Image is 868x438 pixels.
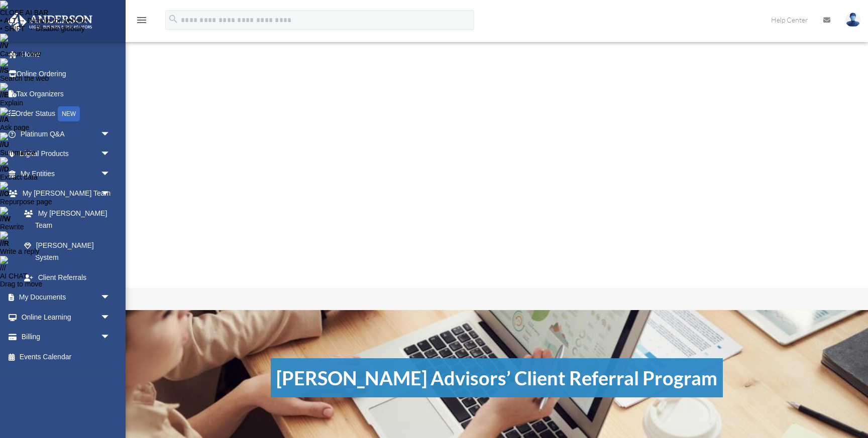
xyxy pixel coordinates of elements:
[7,327,126,347] a: Billingarrow_drop_down
[100,287,121,308] span: arrow_drop_down
[7,307,126,327] a: Online Learningarrow_drop_down
[100,307,121,328] span: arrow_drop_down
[271,358,723,397] h1: [PERSON_NAME] Advisors’ Client Referral Program
[7,287,126,308] a: My Documentsarrow_drop_down
[100,327,121,348] span: arrow_drop_down
[7,347,126,367] a: Events Calendar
